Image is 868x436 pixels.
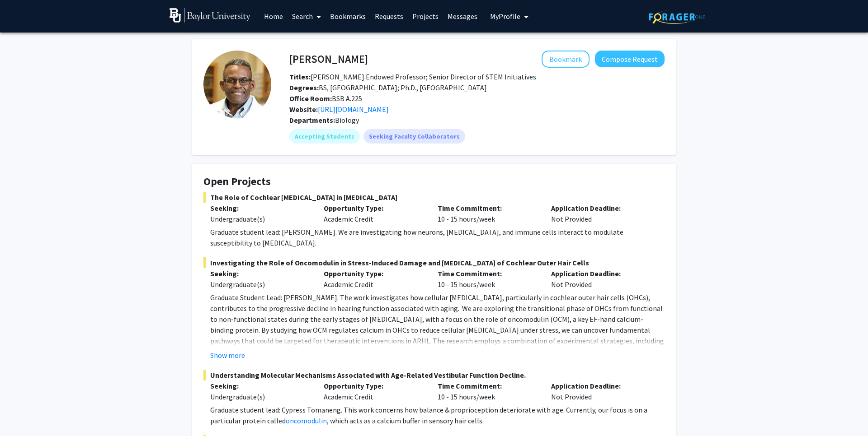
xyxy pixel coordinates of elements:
[544,203,658,224] div: Not Provided
[210,227,665,248] p: Graduate student lead: [PERSON_NAME]. We are investigating how neurons, [MEDICAL_DATA], and immun...
[210,350,245,361] button: Show more
[335,116,359,125] span: Biology
[289,94,332,103] b: Office Room:
[318,105,389,114] a: Opens in a new tab
[408,0,443,32] a: Projects
[317,380,430,402] div: Academic Credit
[490,12,520,21] span: My Profile
[551,380,651,391] p: Application Deadline:
[431,203,544,224] div: 10 - 15 hours/week
[289,94,362,103] span: BSB A.225
[289,72,311,81] b: Titles:
[324,203,424,213] p: Opportunity Type:
[289,83,487,92] span: BS, [GEOGRAPHIC_DATA]; Ph.D., [GEOGRAPHIC_DATA]
[438,380,538,391] p: Time Commitment:
[370,0,408,32] a: Requests
[289,72,536,81] span: [PERSON_NAME] Endowed Professor; Senior Director of STEM Initiatives
[317,268,430,290] div: Academic Credit
[438,203,538,213] p: Time Commitment:
[203,370,665,380] span: Understanding Molecular Mechanisms Associated with Age-Related Vestibular Function Decline.
[431,380,544,402] div: 10 - 15 hours/week
[7,395,38,429] iframe: Chat
[324,380,424,391] p: Opportunity Type:
[259,0,288,32] a: Home
[210,391,310,402] div: Undergraduate(s)
[438,268,538,279] p: Time Commitment:
[203,257,665,268] span: Investigating the Role of Oncomodulin in Stress-Induced Damage and [MEDICAL_DATA] of Cochlear Out...
[289,105,318,114] b: Website:
[544,380,658,402] div: Not Provided
[203,51,271,118] img: Profile Picture
[210,404,665,426] p: Graduate student lead: Cypress Tomaneng. This work concerns how balance & proprioception deterior...
[210,203,310,213] p: Seeking:
[210,279,310,290] div: Undergraduate(s)
[210,213,310,224] div: Undergraduate(s)
[170,8,250,23] img: Baylor University Logo
[542,51,590,68] button: Add Dwayne Simmons to Bookmarks
[289,116,335,125] b: Departments:
[324,268,424,279] p: Opportunity Type:
[443,0,482,32] a: Messages
[363,129,465,144] mat-chip: Seeking Faculty Collaborators
[288,0,325,32] a: Search
[289,129,360,144] mat-chip: Accepting Students
[317,203,430,224] div: Academic Credit
[203,192,665,203] span: The Role of Cochlear [MEDICAL_DATA] in [MEDICAL_DATA]
[551,268,651,279] p: Application Deadline:
[325,0,370,32] a: Bookmarks
[649,10,705,24] img: ForagerOne Logo
[210,292,665,368] p: Graduate Student Lead: [PERSON_NAME]. The work investigates how cellular [MEDICAL_DATA], particul...
[289,51,368,67] h4: [PERSON_NAME]
[544,268,658,290] div: Not Provided
[289,83,319,92] b: Degrees:
[210,380,310,391] p: Seeking:
[551,203,651,213] p: Application Deadline:
[595,51,665,67] button: Compose Request to Dwayne Simmons
[203,175,665,188] h4: Open Projects
[431,268,544,290] div: 10 - 15 hours/week
[286,416,327,425] a: oncomodulin
[210,268,310,279] p: Seeking:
